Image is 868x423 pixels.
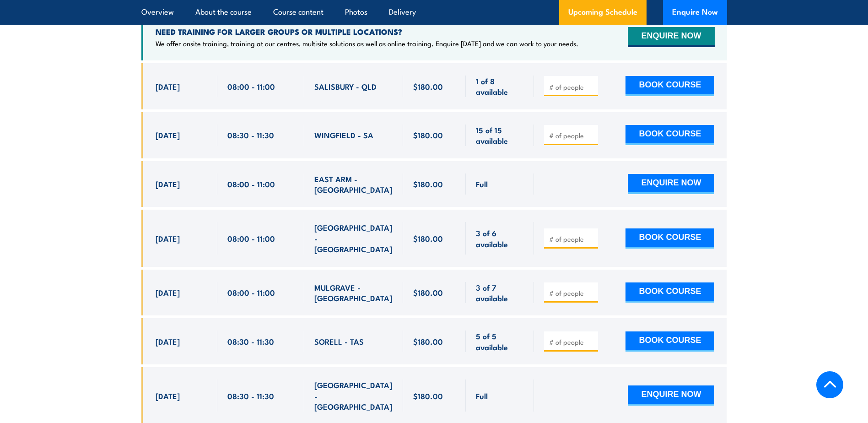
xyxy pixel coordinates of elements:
[156,233,180,244] span: [DATE]
[413,130,443,140] span: $180.00
[628,174,714,194] button: ENQUIRE NOW
[625,282,714,303] button: BOOK COURSE
[314,336,364,347] span: SORELL - TAS
[549,82,595,92] input: # of people
[314,81,377,92] span: SALISBURY - QLD
[156,336,180,347] span: [DATE]
[625,228,714,249] button: BOOK COURSE
[476,390,488,401] span: Full
[549,337,595,347] input: # of people
[625,331,714,352] button: BOOK COURSE
[413,179,443,189] span: $180.00
[413,287,443,298] span: $180.00
[314,222,393,254] span: [GEOGRAPHIC_DATA] - [GEOGRAPHIC_DATA]
[314,282,393,304] span: MULGRAVE - [GEOGRAPHIC_DATA]
[156,27,578,37] h4: NEED TRAINING FOR LARGER GROUPS OR MULTIPLE LOCATIONS?
[314,380,393,412] span: [GEOGRAPHIC_DATA] - [GEOGRAPHIC_DATA]
[156,287,180,298] span: [DATE]
[628,385,714,406] button: ENQUIRE NOW
[476,125,524,146] span: 15 of 15 available
[549,288,595,298] input: # of people
[227,179,275,189] span: 08:00 - 11:00
[156,39,578,48] p: We offer onsite training, training at our centres, multisite solutions as well as online training...
[549,234,595,244] input: # of people
[227,233,275,244] span: 08:00 - 11:00
[413,390,443,401] span: $180.00
[156,390,180,401] span: [DATE]
[156,130,180,140] span: [DATE]
[476,76,524,97] span: 1 of 8 available
[413,233,443,244] span: $180.00
[628,27,714,47] button: ENQUIRE NOW
[314,174,393,195] span: EAST ARM - [GEOGRAPHIC_DATA]
[413,336,443,347] span: $180.00
[476,282,524,304] span: 3 of 7 available
[476,331,524,352] span: 5 of 5 available
[625,76,714,96] button: BOOK COURSE
[476,179,488,189] span: Full
[156,81,180,92] span: [DATE]
[314,130,373,140] span: WINGFIELD - SA
[413,81,443,92] span: $180.00
[549,131,595,140] input: # of people
[227,81,275,92] span: 08:00 - 11:00
[227,336,274,347] span: 08:30 - 11:30
[476,228,524,249] span: 3 of 6 available
[227,287,275,298] span: 08:00 - 11:00
[227,390,274,401] span: 08:30 - 11:30
[156,179,180,189] span: [DATE]
[625,125,714,145] button: BOOK COURSE
[227,130,274,140] span: 08:30 - 11:30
